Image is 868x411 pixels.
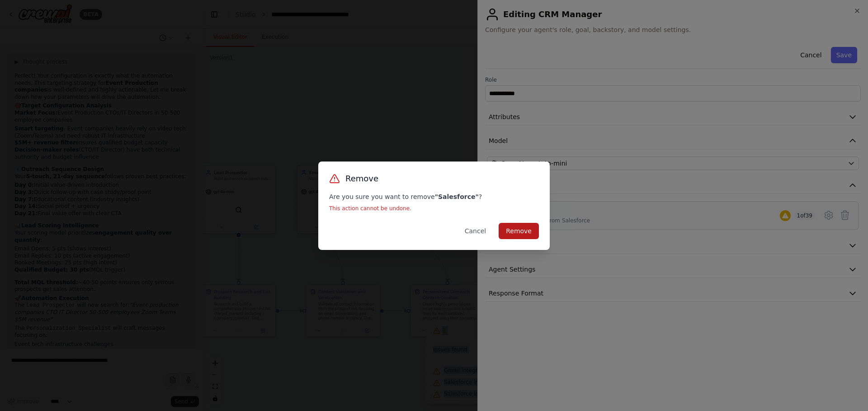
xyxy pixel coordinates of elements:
button: Remove [499,223,539,239]
h3: Remove [345,172,378,185]
p: This action cannot be undone. [329,205,539,212]
p: Are you sure you want to remove ? [329,192,539,201]
strong: " Salesforce " [435,193,479,200]
button: Cancel [458,223,493,239]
